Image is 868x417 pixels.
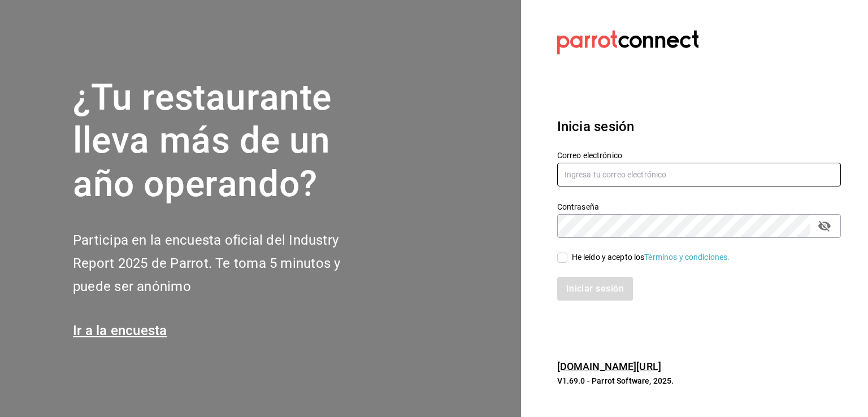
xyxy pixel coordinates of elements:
input: Ingresa tu correo electrónico [557,163,841,186]
p: V1.69.0 - Parrot Software, 2025. [557,375,841,386]
a: [DOMAIN_NAME][URL] [557,360,661,372]
a: Términos y condiciones. [644,253,730,262]
label: Correo electrónico [557,151,841,159]
h2: Participa en la encuesta oficial del Industry Report 2025 de Parrot. Te toma 5 minutos y puede se... [73,229,378,298]
a: Ir a la encuesta [73,323,167,338]
div: He leído y acepto los [572,251,730,263]
h3: Inicia sesión [557,116,841,137]
h1: ¿Tu restaurante lleva más de un año operando? [73,76,378,206]
button: passwordField [815,216,834,236]
label: Contraseña [557,202,841,210]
